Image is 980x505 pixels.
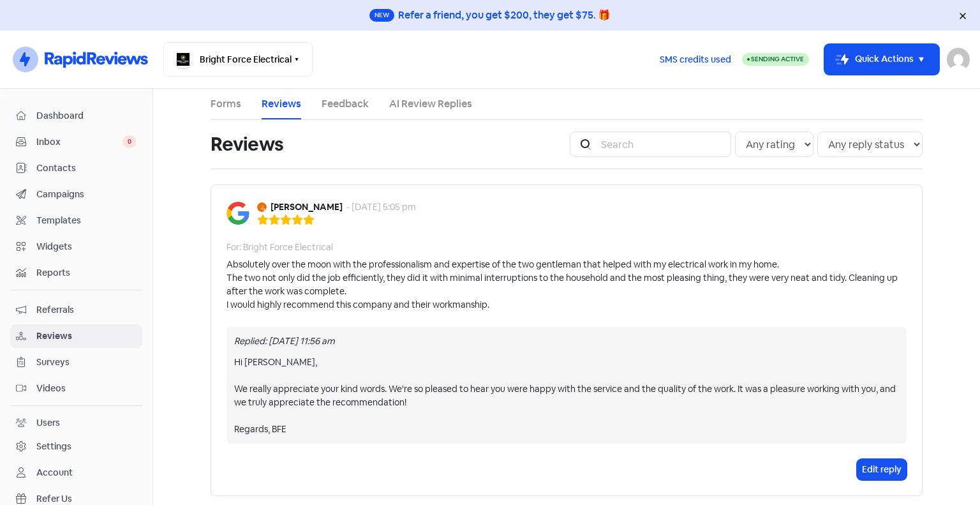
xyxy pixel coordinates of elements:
[10,350,142,374] a: Surveys
[36,109,137,123] span: Dashboard
[122,135,137,148] span: 0
[947,48,970,71] img: User
[389,96,472,112] a: AI Review Replies
[36,162,137,175] span: Contacts
[36,382,137,395] span: Videos
[211,96,241,112] a: Forms
[163,42,313,77] button: Bright Force Electrical
[36,303,137,317] span: Referrals
[36,416,60,430] div: Users
[398,8,611,23] div: Refer a friend, you get $200, they get $75. 🎁
[593,132,731,157] input: Search
[824,44,939,75] button: Quick Actions
[36,466,73,479] div: Account
[10,435,142,458] a: Settings
[36,240,137,253] span: Widgets
[234,356,899,436] div: Hi [PERSON_NAME], We really appreciate your kind words. We're so pleased to hear you were happy w...
[257,202,267,212] img: Avatar
[10,104,142,128] a: Dashboard
[36,329,137,343] span: Reviews
[10,261,142,285] a: Reports
[226,258,907,312] div: Absolutely over the moon with the professionalism and expertise of the two gentleman that helped ...
[10,183,142,206] a: Campaigns
[10,209,142,232] a: Templates
[369,9,394,22] span: New
[211,124,283,165] h1: Reviews
[10,235,142,259] a: Widgets
[660,53,731,66] span: SMS credits used
[226,241,333,254] div: For: Bright Force Electrical
[36,214,137,227] span: Templates
[10,461,142,485] a: Account
[10,324,142,348] a: Reviews
[751,55,804,63] span: Sending Active
[649,52,742,65] a: SMS credits used
[271,200,343,214] b: [PERSON_NAME]
[36,135,122,149] span: Inbox
[10,156,142,180] a: Contacts
[857,459,907,480] button: Edit reply
[36,266,137,280] span: Reports
[10,377,142,400] a: Videos
[234,335,335,347] i: Replied: [DATE] 11:56 am
[322,96,369,112] a: Feedback
[36,440,71,453] div: Settings
[36,356,137,369] span: Surveys
[36,188,137,201] span: Campaigns
[10,411,142,435] a: Users
[742,52,809,67] a: Sending Active
[262,96,301,112] a: Reviews
[346,200,416,214] div: - [DATE] 5:05 pm
[10,130,142,154] a: Inbox 0
[226,202,249,225] img: Image
[10,298,142,322] a: Referrals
